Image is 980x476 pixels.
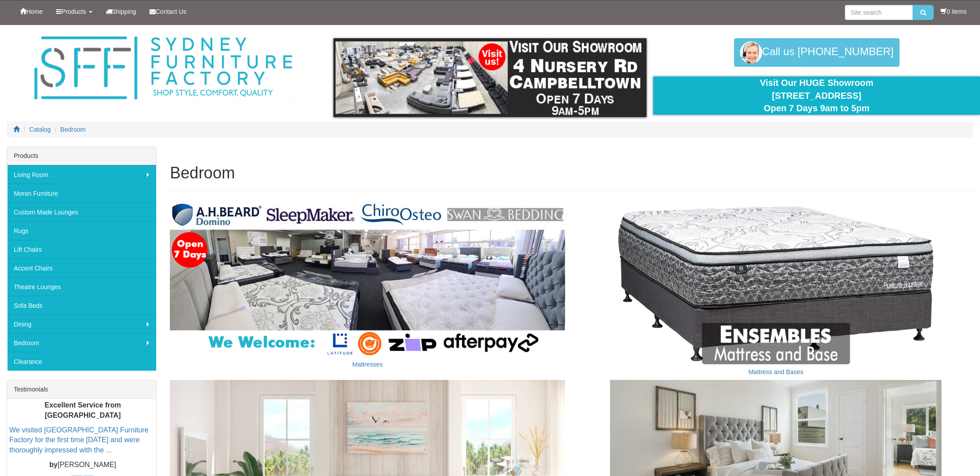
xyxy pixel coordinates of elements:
[7,240,156,258] a: Lift Chairs
[845,5,913,20] input: Site search
[7,184,156,202] a: Moran Furniture
[7,296,156,315] a: Sofa Beds
[940,7,967,16] li: 0 items
[9,460,156,471] p: [PERSON_NAME]
[170,164,973,182] h1: Bedroom
[44,401,121,419] b: Excellent Service from [GEOGRAPHIC_DATA]
[748,368,803,375] a: Mattress and Bases
[26,8,43,15] span: Home
[99,0,143,23] a: Shipping
[7,333,156,352] a: Bedroom
[7,315,156,333] a: Dining
[9,426,149,454] a: We visited [GEOGRAPHIC_DATA] Furniture Factory for the first time [DATE] and were thoroughly impr...
[61,8,86,15] span: Products
[7,277,156,296] a: Theatre Lounges
[13,0,49,23] a: Home
[578,200,973,364] img: Mattress and Bases
[29,126,51,133] a: Catalog
[112,8,137,15] span: Shipping
[49,0,99,23] a: Products
[333,38,647,117] img: showroom.gif
[49,461,58,469] b: by
[352,361,382,368] a: Mattresses
[660,77,973,115] div: Visit Our HUGE Showroom [STREET_ADDRESS] Open 7 Days 9am to 5pm
[156,8,186,15] span: Contact Us
[7,380,156,399] div: Testimonials
[7,202,156,221] a: Custom Made Lounges
[30,34,297,103] img: Sydney Furniture Factory
[170,200,565,357] img: Mattresses
[60,126,86,133] a: Bedroom
[143,0,193,23] a: Contact Us
[7,147,156,165] div: Products
[7,165,156,184] a: Living Room
[7,221,156,240] a: Rugs
[7,352,156,371] a: Clearance
[7,258,156,277] a: Accent Chairs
